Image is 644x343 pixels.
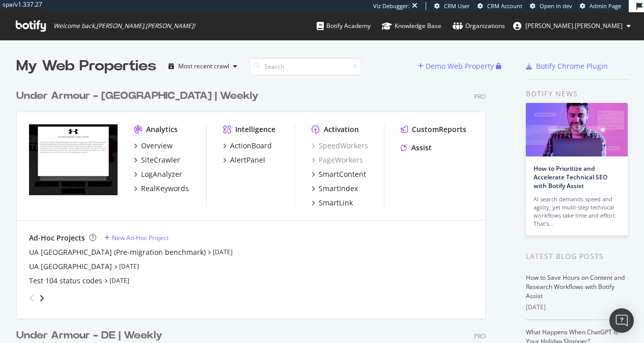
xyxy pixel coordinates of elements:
[373,2,410,10] div: Viz Debugger:
[534,195,620,228] div: AI search demands speed and agility, yet multi-step technical workflows take time and effort. Tha...
[16,56,156,76] div: My Web Properties
[609,308,634,333] div: Open Intercom Messenger
[426,61,494,71] div: Demo Web Property
[25,290,38,306] div: angle-left
[16,89,263,103] a: Under Armour - [GEOGRAPHIC_DATA] | Weekly
[526,273,625,300] a: How to Save Hours on Content and Research Workflows with Botify Assist
[536,61,608,71] div: Botify Chrome Plugin
[29,276,102,286] a: Test 104 status codes
[478,2,522,10] a: CRM Account
[526,251,628,262] div: Latest Blog Posts
[418,58,496,74] button: Demo Web Property
[534,164,607,190] a: How to Prioritize and Accelerate Technical SEO with Botify Assist
[540,2,572,10] span: Open in dev
[53,22,195,30] span: Welcome back, [PERSON_NAME].[PERSON_NAME] !
[104,233,169,242] a: New Ad-Hoc Project
[146,124,178,135] div: Analytics
[38,293,45,303] div: angle-right
[109,276,129,285] a: [DATE]
[590,2,621,10] span: Admin Page
[382,12,441,40] a: Knowledge Base
[526,88,628,99] div: Botify news
[178,63,229,69] div: Most recent crawl
[164,58,241,74] button: Most recent crawl
[319,169,366,179] div: SmartContent
[235,124,275,135] div: Intelligence
[401,124,466,135] a: CustomReports
[401,143,432,153] a: Assist
[134,183,189,194] a: RealKeywords
[213,248,233,256] a: [DATE]
[526,61,608,71] a: Botify Chrome Plugin
[134,141,173,151] a: Overview
[319,198,353,208] div: SmartLink
[434,2,470,10] a: CRM User
[29,247,206,257] a: UA [GEOGRAPHIC_DATA] (Pre-migration benchmark)
[474,92,486,101] div: Pro
[312,141,368,151] a: SpeedWorkers
[249,58,361,75] input: Search
[141,141,173,151] div: Overview
[312,155,363,165] a: PageWorkers
[411,143,432,153] div: Assist
[418,62,496,70] a: Demo Web Property
[223,155,265,165] a: AlertPanel
[29,261,112,272] a: UA [GEOGRAPHIC_DATA]
[526,303,628,312] div: [DATE]
[230,155,265,165] div: AlertPanel
[317,21,371,31] div: Botify Academy
[487,2,522,10] span: CRM Account
[16,328,166,343] a: Under Armour - DE | Weekly
[319,183,358,194] div: SmartIndex
[312,183,358,194] a: SmartIndex
[412,124,466,135] div: CustomReports
[526,103,628,156] img: How to Prioritize and Accelerate Technical SEO with Botify Assist
[141,155,180,165] div: SiteCrawler
[312,198,353,208] a: SmartLink
[16,328,162,343] div: Under Armour - DE | Weekly
[141,183,189,194] div: RealKeywords
[317,12,371,40] a: Botify Academy
[312,169,366,179] a: SmartContent
[141,169,182,179] div: LogAnalyzer
[29,124,118,196] img: www.underarmour.co.uk
[525,21,623,30] span: alex.johnson
[505,18,639,34] button: [PERSON_NAME].[PERSON_NAME]
[230,141,272,151] div: ActionBoard
[112,233,169,242] div: New Ad-Hoc Project
[453,21,505,31] div: Organizations
[119,262,139,271] a: [DATE]
[444,2,470,10] span: CRM User
[324,124,359,135] div: Activation
[29,233,85,243] div: Ad-Hoc Projects
[382,21,441,31] div: Knowledge Base
[134,155,180,165] a: SiteCrawler
[580,2,621,10] a: Admin Page
[16,89,259,103] div: Under Armour - [GEOGRAPHIC_DATA] | Weekly
[530,2,572,10] a: Open in dev
[223,141,272,151] a: ActionBoard
[453,12,505,40] a: Organizations
[474,332,486,340] div: Pro
[134,169,182,179] a: LogAnalyzer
